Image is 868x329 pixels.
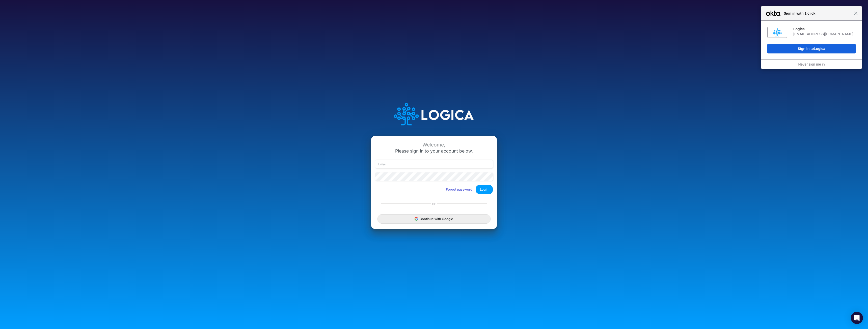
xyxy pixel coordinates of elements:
[814,47,825,51] span: Logica
[781,10,854,16] span: Sign in with 1 click
[377,214,491,224] button: Continue with Google
[395,148,473,154] span: Please sign in to your account below.
[476,185,493,194] button: Login
[443,185,476,194] button: Forgot password
[767,44,856,53] button: Sign In toLogica
[793,32,856,36] div: [EMAIL_ADDRESS][DOMAIN_NAME]
[793,27,856,31] div: Logica
[798,62,825,66] a: Never sign me in
[375,160,493,168] input: Email
[773,28,782,37] img: fs010y5i60s2y8B8v0x8
[851,312,863,324] div: Open Intercom Messenger
[854,11,858,15] span: Close
[375,142,493,148] div: Welcome,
